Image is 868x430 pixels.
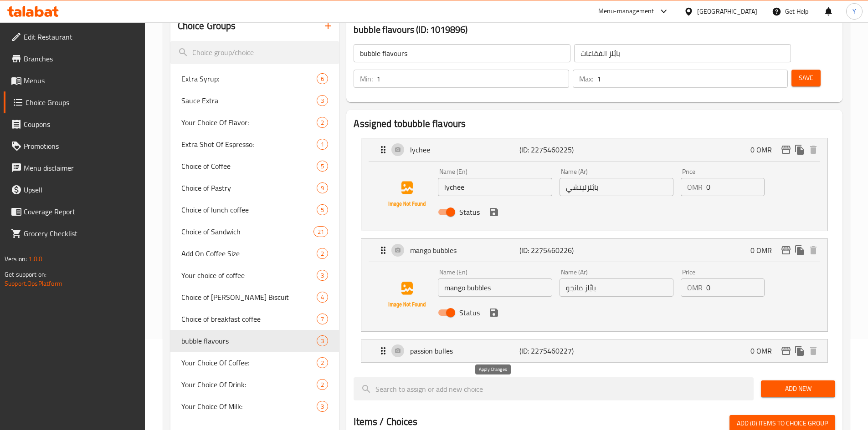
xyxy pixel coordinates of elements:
p: passion bulles [410,345,519,356]
span: Choice of Pastry [181,182,317,193]
div: Choices [317,95,328,106]
a: Edit Restaurant [4,26,145,48]
input: Please enter price [706,278,765,297]
span: Sauce Extra [181,95,317,106]
p: OMR [687,182,703,192]
div: Your Choice Of Drink:2 [170,374,339,395]
input: Enter name Ar [560,278,673,297]
div: Choice of lunch coffee5 [170,199,339,221]
div: Choices [317,139,328,150]
div: Choices [313,226,328,237]
span: Choice Groups [26,97,138,108]
span: Your Choice Of Coffee: [181,357,317,368]
button: Add New [761,380,835,397]
span: Choice of Coffee [181,161,317,172]
p: (ID: 2275460226) [519,245,592,256]
span: Branches [24,53,138,64]
a: Promotions [4,135,145,157]
button: delete [806,143,820,157]
div: Extra Syrup:6 [170,68,339,90]
span: 6 [317,75,328,83]
div: Choices [317,161,328,172]
div: Expand [361,138,827,161]
div: Choices [317,401,328,412]
span: Upsell [24,184,138,195]
div: Choices [317,270,328,281]
button: duplicate [793,344,806,358]
button: edit [779,344,793,358]
div: Your Choice Of Flavor:2 [170,111,339,133]
div: Menu-management [598,6,654,17]
span: 21 [314,228,328,236]
div: Choices [317,117,328,128]
span: 5 [317,206,328,214]
span: Get support on: [5,268,46,280]
img: lychee [378,165,436,223]
a: Menu disclaimer [4,157,145,179]
span: Choice of breakfast coffee [181,314,317,324]
input: search [170,41,339,64]
span: Coupons [24,119,138,130]
span: Add (0) items to choice group [737,418,828,429]
div: Sauce Extra3 [170,90,339,111]
span: Add On Coffee Size [181,248,317,259]
div: Choice of [PERSON_NAME] Biscuit4 [170,286,339,308]
span: 3 [317,337,328,345]
div: Your choice of coffee3 [170,264,339,286]
span: Choice of Sandwich [181,226,314,237]
li: Expandmango bubbles Name (En)Name (Ar)PriceOMRStatussave [354,235,835,335]
span: 4 [317,293,328,302]
p: (ID: 2275460225) [519,144,592,155]
p: mango bubbles [410,245,519,256]
div: Expand [361,239,827,262]
h2: Assigned to bubble flavours [354,117,835,131]
span: 2 [317,249,328,258]
span: Menus [24,75,138,86]
div: Choice of Pastry9 [170,177,339,199]
div: Choices [317,335,328,346]
div: Choices [317,357,328,368]
button: delete [806,344,820,358]
li: ExpandlycheeName (En)Name (Ar)PriceOMRStatussave [354,134,835,235]
span: 7 [317,315,328,324]
div: Extra Shot Of Espresso:1 [170,133,339,155]
input: Please enter price [706,178,765,196]
span: 3 [317,96,328,105]
button: delete [806,243,820,257]
div: Choices [317,73,328,84]
input: search [354,377,754,400]
span: 9 [317,184,328,192]
p: (ID: 2275460227) [519,345,592,356]
span: Y [853,6,856,16]
span: Your Choice Of Flavor: [181,117,317,128]
span: 1 [317,140,328,149]
div: [GEOGRAPHIC_DATA] [697,6,757,16]
span: Choice of [PERSON_NAME] Biscuit [181,292,317,303]
img: mango bubbles [378,266,436,324]
h2: Choice Groups [178,19,236,33]
span: 3 [317,271,328,280]
a: Grocery Checklist [4,223,145,244]
span: Extra Syrup: [181,73,317,84]
div: Choices [317,314,328,324]
button: Save [791,70,821,86]
a: Support.OpsPlatform [5,278,62,289]
div: Choices [317,204,328,215]
a: Branches [4,48,145,70]
span: Menu disclaimer [24,162,138,173]
span: Add New [768,383,828,395]
div: Choices [317,248,328,259]
p: lychee [410,144,519,155]
div: bubble flavours3 [170,330,339,352]
a: Coupons [4,113,145,135]
span: Status [459,207,480,218]
div: Choice of Sandwich21 [170,221,339,243]
h2: Items / Choices [354,415,417,429]
p: 0 OMR [750,144,779,155]
span: Your choice of coffee [181,270,317,281]
span: bubble flavours [181,335,317,346]
button: duplicate [793,143,806,157]
span: Your Choice Of Milk: [181,401,317,412]
span: 2 [317,380,328,389]
span: Your Choice Of Drink: [181,379,317,390]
